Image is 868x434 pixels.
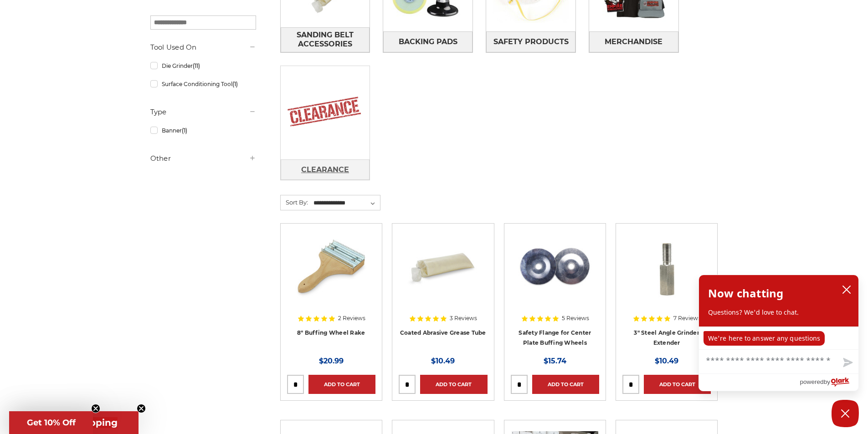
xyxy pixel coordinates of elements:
[800,376,823,388] span: powered
[338,316,365,321] span: 2 Reviews
[634,329,699,347] a: 3" Steel Angle Grinder Extender
[630,230,703,303] img: 3" Steel Angle Grinder Extender
[308,375,375,394] a: Add to Cart
[281,68,370,157] img: Clearance
[383,31,473,52] a: Backing Pads
[295,230,368,303] img: 8 inch single handle buffing wheel rake
[544,357,566,365] span: $15.74
[839,283,854,296] button: close chatbox
[150,76,256,92] a: Surface Conditioning Tool
[150,153,256,164] h5: Other
[832,400,859,427] button: Close Chatbox
[9,411,93,434] div: Get 10% OffClose teaser
[622,230,711,318] a: 3" Steel Angle Grinder Extender
[420,375,487,394] a: Add to Cart
[708,284,783,302] h2: Now chatting
[400,329,486,336] a: Coated Abrasive Grease Tube
[301,162,349,178] span: Clearance
[673,316,701,321] span: 7 Reviews
[150,123,256,138] a: Banner
[824,376,830,388] span: by
[800,374,858,391] a: Powered by Olark
[589,31,678,52] a: Merchandise
[312,196,380,210] select: Sort By:
[704,331,825,346] p: We're here to answer any questions
[699,275,859,391] div: olark chatbox
[399,230,487,318] a: Coated Abrasive Grease Tube
[9,411,139,434] div: Get Free ShippingClose teaser
[27,418,76,428] span: Get 10% Off
[605,34,663,50] span: Merchandise
[281,27,370,52] span: Sanding Belt Accessories
[486,31,575,52] a: Safety Products
[406,230,479,303] img: Coated Abrasive Grease Tube
[399,34,457,50] span: Backing Pads
[708,308,849,317] p: Questions? We'd love to chat.
[281,195,308,209] label: Sort By:
[150,107,256,117] h5: Type
[644,375,711,394] a: Add to Cart
[836,352,858,373] button: Send message
[655,357,678,365] span: $10.49
[182,127,187,134] span: (1)
[297,329,365,336] a: 8" Buffing Wheel Rake
[562,316,589,321] span: 5 Reviews
[91,404,100,413] button: Close teaser
[450,316,477,321] span: 3 Reviews
[493,34,569,50] span: Safety Products
[287,230,375,318] a: 8 inch single handle buffing wheel rake
[699,327,858,349] div: chat
[137,404,146,413] button: Close teaser
[319,357,344,365] span: $20.99
[281,159,370,180] a: Clearance
[519,329,591,347] a: Safety Flange for Center Plate Buffing Wheels
[281,27,370,52] a: Sanding Belt Accessories
[431,357,455,365] span: $10.49
[193,62,200,69] span: (11)
[232,81,238,87] span: (1)
[532,375,599,394] a: Add to Cart
[511,230,599,318] a: 4 inch safety flange for center plate airway buffs
[150,58,256,74] a: Die Grinder
[150,42,256,53] h5: Tool Used On
[519,230,591,303] img: 4 inch safety flange for center plate airway buffs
